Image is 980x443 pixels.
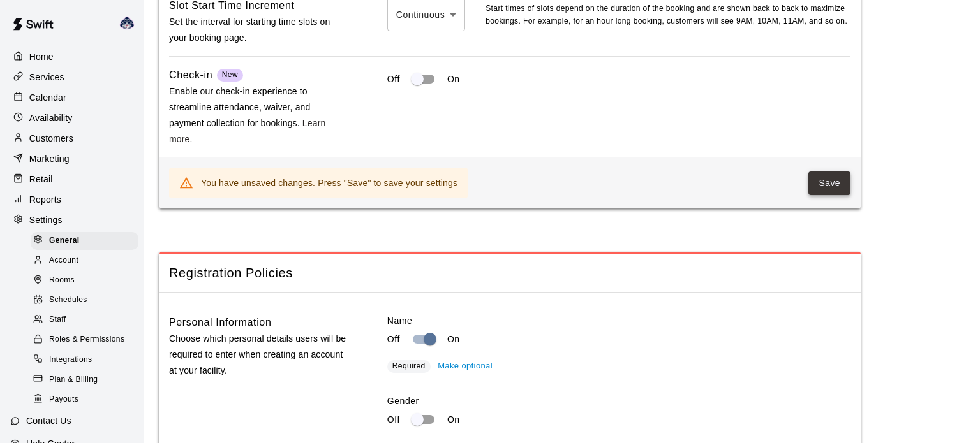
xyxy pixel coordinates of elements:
[10,149,133,168] a: Marketing
[49,294,87,307] span: Schedules
[31,370,144,389] a: Plan & Billing
[29,71,64,84] p: Services
[31,330,144,350] a: Roles & Permissions
[49,235,80,247] span: General
[10,190,133,209] a: Reports
[31,331,138,349] div: Roles & Permissions
[10,129,133,148] a: Customers
[808,171,850,195] button: Save
[49,393,78,406] span: Payouts
[486,3,850,28] p: Start times of slots depend on the duration of the booking and are shown back to back to maximize...
[447,333,460,346] p: On
[387,73,400,86] p: Off
[169,314,271,331] h6: Personal Information
[29,193,61,206] p: Reports
[49,354,93,367] span: Integrations
[31,232,138,250] div: General
[29,132,73,145] p: Customers
[49,274,75,287] span: Rooms
[10,210,133,229] a: Settings
[31,351,138,369] div: Integrations
[31,272,138,289] div: Rooms
[201,171,457,194] div: You have unsaved changes. Press "Save" to save your settings
[222,70,238,79] span: New
[387,333,400,346] p: Off
[29,91,66,104] p: Calendar
[49,374,98,386] span: Plan & Billing
[29,173,53,185] p: Retail
[31,291,144,310] a: Schedules
[10,68,133,87] a: Services
[447,413,460,426] p: On
[31,231,144,251] a: General
[10,47,133,66] a: Home
[169,14,346,46] p: Set the interval for starting time slots on your booking page.
[29,214,63,226] p: Settings
[49,254,78,267] span: Account
[10,170,133,189] a: Retail
[31,350,144,370] a: Integrations
[29,152,70,165] p: Marketing
[49,333,124,346] span: Roles & Permissions
[10,108,133,127] a: Availability
[31,252,138,270] div: Account
[29,112,73,124] p: Availability
[169,265,850,282] span: Registration Policies
[31,291,138,309] div: Schedules
[169,67,212,84] h6: Check-in
[31,311,138,329] div: Staff
[434,356,496,376] button: Make optional
[392,361,426,370] span: Required
[31,251,144,270] a: Account
[169,84,346,148] p: Enable our check-in experience to streamline attendance, waiver, and payment collection for booki...
[29,50,54,63] p: Home
[447,73,460,86] p: On
[387,314,850,327] label: Name
[169,331,346,379] p: Choose which personal details users will be required to enter when creating an account at your fa...
[387,395,850,407] label: Gender
[387,413,400,426] p: Off
[26,414,71,427] p: Contact Us
[117,10,144,36] div: Larry Yurkonis
[31,371,138,389] div: Plan & Billing
[31,389,144,409] a: Payouts
[119,15,135,31] img: Larry Yurkonis
[31,271,144,291] a: Rooms
[31,391,138,409] div: Payouts
[49,314,66,326] span: Staff
[31,310,144,330] a: Staff
[10,88,133,107] a: Calendar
